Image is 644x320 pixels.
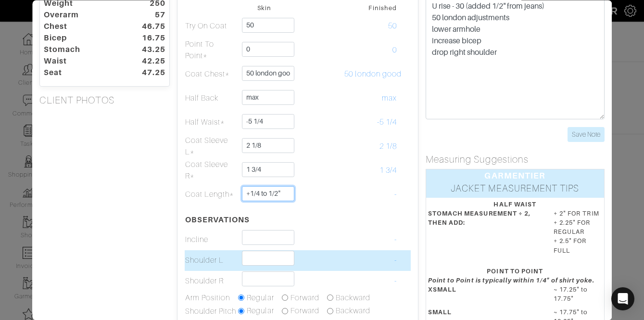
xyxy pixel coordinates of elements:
h5: CLIENT PHOTOS [39,94,170,106]
dt: Waist [37,55,127,67]
label: Regular [247,292,274,304]
dt: 42.25 [127,55,173,67]
dt: STOMACH MEASUREMENT ÷ 2, THEN ADD: [421,209,546,259]
label: Backward [336,292,371,304]
td: Point To Point* [185,38,238,62]
td: Shoulder L [185,250,238,271]
dt: Chest [37,21,127,32]
td: Coat Chest* [185,62,238,86]
h5: Measuring Suggestions [426,154,605,165]
dt: 46.75 [127,21,173,32]
td: Try On Coat [185,14,238,38]
span: - [394,277,397,286]
span: 1 3/4 [379,166,397,175]
span: -5 1/4 [377,118,397,127]
span: 0 [392,46,397,54]
dt: Stomach [37,44,127,55]
dt: Seat [37,67,127,78]
td: Coat Sleeve L* [185,134,238,158]
label: Forward [290,292,319,304]
span: 50 [388,22,397,30]
dd: ~ 17.25" to 17.75" [546,285,609,304]
dt: Bicep [37,32,127,44]
span: - [394,190,397,199]
div: POINT TO POINT [428,267,602,276]
small: Finished [369,4,397,12]
div: Open Intercom Messenger [611,287,634,310]
em: Point to Point is typically within 1/4" of shirt yoke. [428,277,594,284]
label: Forward [290,306,319,317]
input: Save Note [568,127,605,142]
span: 50 london good [345,70,402,78]
td: Shoulder Pitch [185,305,238,319]
small: Skin [257,4,271,12]
td: Half Waist* [185,110,238,134]
div: GARMENTIER [426,169,604,182]
label: Backward [336,306,371,317]
dt: 43.25 [127,44,173,55]
td: Arm Position [185,292,238,305]
th: OBSERVATIONS [185,206,238,230]
td: Coat Length* [185,182,238,206]
div: HALF WAIST [428,200,602,209]
span: - [394,256,397,265]
td: Incline [185,230,238,250]
div: JACKET MEASUREMENT TIPS [426,182,604,198]
dt: XSMALL [421,285,546,307]
dd: + 2" FOR TRIM + 2.25" FOR REGULAR + 2.5" FOR FULL [546,209,609,255]
dt: 57 [127,9,173,21]
dt: Overarm [37,9,127,21]
span: - [394,236,397,244]
td: Coat Sleeve R* [185,158,238,182]
dt: 47.25 [127,67,173,78]
td: Shoulder R [185,271,238,292]
span: max [382,94,397,102]
dt: 16.75 [127,32,173,44]
td: Half Back [185,86,238,110]
label: Regular [247,306,274,317]
span: 2 1/8 [379,142,397,151]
